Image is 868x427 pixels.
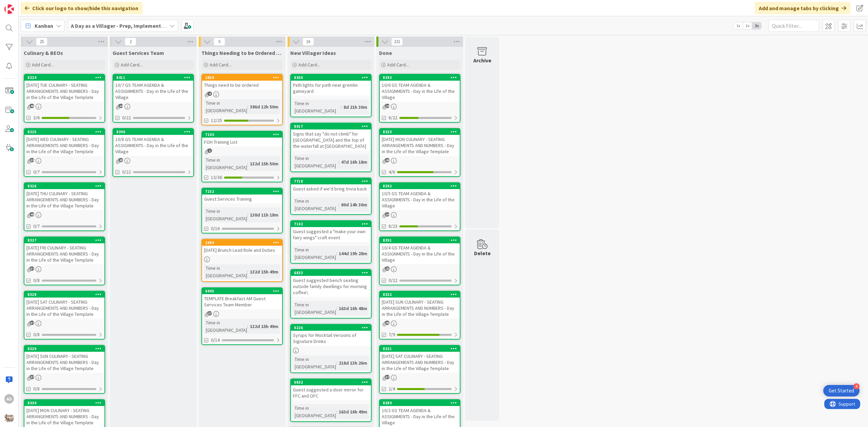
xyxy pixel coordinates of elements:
[380,352,460,373] div: [DATE] SAT CULINARY - SEATING ARRANGEMENTS AND NUMBERS - Day in the Life of the Village Template
[24,49,63,56] span: Culinary & BEOs
[24,352,104,373] div: [DATE] SUN CULINARY - SEATING ARRANGEMENTS AND NUMBERS - Day in the Life of the Village Template
[337,408,369,415] div: 163d 16h 49m
[113,75,193,81] div: 8411
[32,62,54,68] span: Add Card...
[121,62,142,68] span: Add Card...
[823,385,860,396] div: Open Get Started checklist, remaining modules: 4
[293,246,336,261] div: Time in [GEOGRAPHIC_DATA]
[380,183,460,189] div: 8392
[24,81,104,102] div: [DATE] TUE CULINARY - SEATING ARRANGEMENTS AND NUMBERS - Day in the Life of the Village Template
[291,123,371,150] div: 8017Signs that say "do not climb" for [GEOGRAPHIC_DATA] and the top of the waterfall at [GEOGRAPH...
[291,75,371,81] div: 8360
[24,400,104,406] div: 8330
[380,81,460,102] div: 10/6 GS TEAM AGENDA & ASSIGNMENTS - Day in the Life of the Village
[291,276,371,297] div: Guest suggested bench seating outside family dwellings for morning coffee\
[248,268,280,276] div: 132d 15h 49m
[389,385,395,392] span: 2/4
[291,178,371,184] div: 7718
[291,184,371,193] div: Guest asked if we'd bring trivia back
[336,408,337,415] span: :
[202,188,282,195] div: 7152
[380,291,460,298] div: 8322
[341,103,342,111] span: :
[380,237,460,243] div: 8391
[24,291,104,319] div: 8328[DATE] SAT CULINARY - SEATING ARRANGEMENTS AND NUMBERS - Day in the Life of the Village Template
[208,311,212,316] span: 37
[211,117,222,124] span: 12/25
[202,195,282,203] div: Guest Services Training
[291,270,371,276] div: 6833
[291,270,371,297] div: 6833Guest suggested bench seating outside family dwellings for morning coffee\
[337,359,369,367] div: 218d 13h 26m
[291,123,371,129] div: 8017
[380,75,460,81] div: 8393
[379,49,392,56] span: Done
[389,168,395,176] span: 4/6
[247,323,248,330] span: :
[113,129,193,156] div: 839610/8 GS TEAM AGENDA & ASSIGNMENTS - Day in the Life of the Village
[24,400,104,427] div: 8330[DATE] MON CULINARY - SEATING ARRANGEMENTS AND NUMBERS - Day in the Life of the Village Template
[247,211,248,219] span: :
[387,62,409,68] span: Add Card...
[202,288,282,309] div: 6945TEMPLATE Breakfast AM Guest Services Team Member
[291,221,371,227] div: 7102
[383,184,460,188] div: 8392
[208,148,212,153] span: 1
[204,207,247,222] div: Time in [GEOGRAPHIC_DATA]
[214,38,225,46] span: 5
[4,413,14,423] img: avatar
[380,243,460,264] div: 10/4 GS TEAM AGENDA & ASSIGNMENTS - Day in the Life of the Village
[27,184,104,188] div: 8326
[33,277,40,284] span: 0/8
[389,277,397,284] span: 0/22
[30,212,34,217] span: 40
[380,183,460,210] div: 839210/5 GS TEAM AGENDA & ASSIGNMENTS - Day in the Life of the Village
[204,99,247,114] div: Time in [GEOGRAPHIC_DATA]
[24,135,104,156] div: [DATE] WED CULINARY - SEATING ARRANGEMENTS AND NUMBERS - Day in the Life of the Village Template
[473,56,491,64] div: Archive
[291,129,371,150] div: Signs that say "do not climb" for [GEOGRAPHIC_DATA] and the top of the waterfall at [GEOGRAPHIC_D...
[24,291,104,298] div: 8328
[380,129,460,135] div: 8323
[204,264,247,279] div: Time in [GEOGRAPHIC_DATA]
[116,129,193,134] div: 8396
[24,298,104,319] div: [DATE] SAT CULINARY - SEATING ARRANGEMENTS AND NUMBERS - Day in the Life of the Village Template
[291,227,371,242] div: Guest suggested a "make your own fairy wings" craft event
[293,100,341,115] div: Time in [GEOGRAPHIC_DATA]
[33,223,40,230] span: 0/7
[337,250,369,257] div: 144d 19h 28m
[380,400,460,427] div: 838910/2 GS TEAM AGENDA & ASSIGNMENTS - Day in the Life of the Village
[24,129,104,156] div: 8325[DATE] WED CULINARY - SEATING ARRANGEMENTS AND NUMBERS - Day in the Life of the Village Template
[743,22,752,29] span: 2x
[298,62,320,68] span: Add Card...
[291,81,371,96] div: Path lights for path near gremlin gameyard
[202,240,282,246] div: 2689
[14,1,31,9] span: Support
[24,346,104,373] div: 8329[DATE] SUN CULINARY - SEATING ARRANGEMENTS AND NUMBERS - Day in the Life of the Village Template
[336,250,337,257] span: :
[383,129,460,134] div: 8323
[385,375,390,379] span: 37
[380,400,460,406] div: 8389
[293,197,338,212] div: Time in [GEOGRAPHIC_DATA]
[36,38,47,46] span: 25
[30,375,34,379] span: 37
[294,75,371,80] div: 8360
[383,75,460,80] div: 8393
[24,243,104,264] div: [DATE] FRI CULINARY - SEATING ARRANGEMENTS AND NUMBERS - Day in the Life of the Village Template
[24,129,104,135] div: 8325
[293,404,336,419] div: Time in [GEOGRAPHIC_DATA]
[24,183,104,189] div: 8326
[116,75,193,80] div: 8411
[202,246,282,255] div: [DATE] Brunch Lead Role and Duties
[380,346,460,352] div: 8321
[30,104,34,108] span: 40
[201,49,283,56] span: Things Needing to be Ordered - PUT IN CARD, Don't make new card
[380,237,460,264] div: 839110/4 GS TEAM AGENDA & ASSIGNMENTS - Day in the Life of the Village
[27,238,104,243] div: 8327
[337,305,369,312] div: 163d 16h 48m
[24,183,104,210] div: 8326[DATE] THU CULINARY - SEATING ARRANGEMENTS AND NUMBERS - Day in the Life of the Village Template
[391,38,403,46] span: 221
[24,237,104,243] div: 8327
[294,270,371,275] div: 6833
